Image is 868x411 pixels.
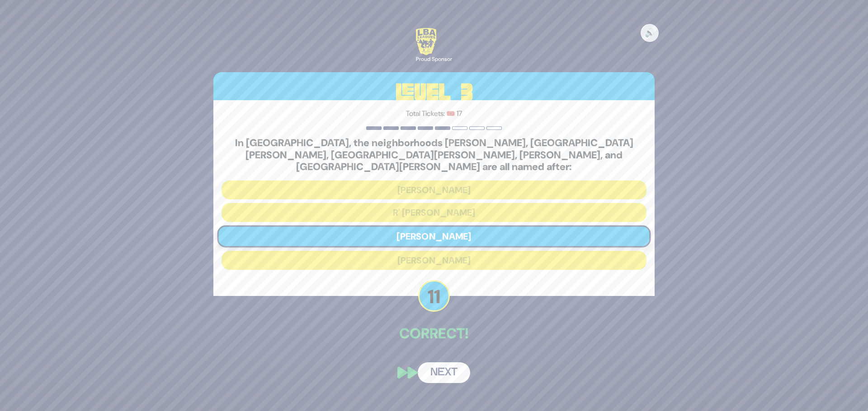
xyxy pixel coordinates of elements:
[416,28,436,55] img: LBA
[418,280,450,312] p: 11
[641,24,659,42] button: 🔊
[213,323,655,344] p: Correct!
[222,203,646,222] button: R' [PERSON_NAME]
[222,180,646,199] button: [PERSON_NAME]
[418,362,470,383] button: Next
[222,137,646,173] h5: In [GEOGRAPHIC_DATA], the neighborhoods [PERSON_NAME], [GEOGRAPHIC_DATA][PERSON_NAME], [GEOGRAPHI...
[217,225,651,247] button: [PERSON_NAME]
[416,55,452,63] div: Proud Sponsor
[213,72,655,113] h3: Level 3
[222,108,646,119] p: Total Tickets: 🎟️ 17
[222,251,646,270] button: [PERSON_NAME]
